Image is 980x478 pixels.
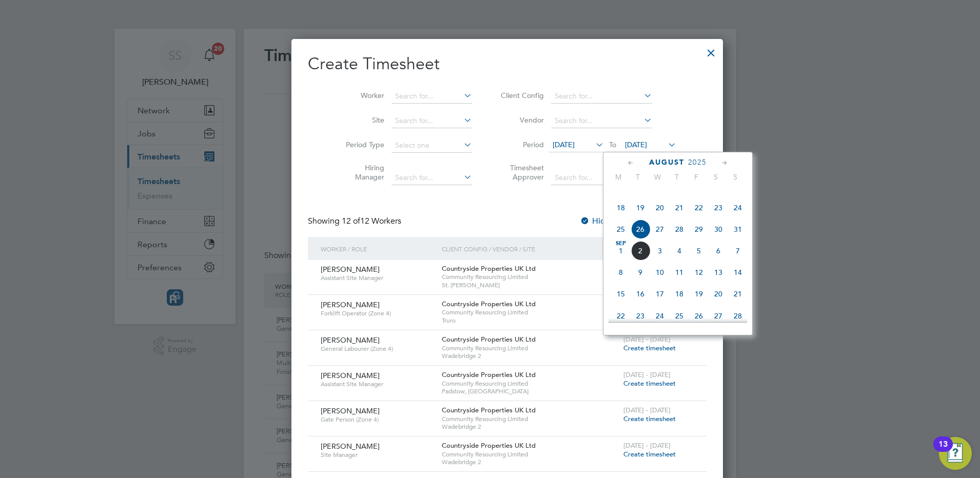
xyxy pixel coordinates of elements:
[631,284,650,304] span: 16
[623,379,676,388] span: Create timesheet
[623,414,676,423] span: Create timesheet
[689,220,709,239] span: 29
[442,273,618,281] span: Community Resourcing Limited
[611,306,631,326] span: 22
[580,216,684,226] label: Hide created timesheets
[338,140,384,149] label: Period Type
[611,220,631,239] span: 25
[498,91,544,100] label: Client Config
[442,316,618,325] span: Truro
[649,158,684,167] span: August
[609,172,628,182] span: M
[667,172,687,182] span: T
[709,241,728,261] span: 6
[611,263,631,282] span: 8
[623,406,671,414] span: [DATE] - [DATE]
[611,198,631,217] span: 18
[442,458,618,466] span: Wadebridge 2
[321,442,380,451] span: [PERSON_NAME]
[631,220,650,239] span: 26
[709,263,728,282] span: 13
[321,380,434,388] span: Assistant Site Manager
[321,309,434,317] span: Forklift Operator (Zone 4)
[650,241,670,261] span: 3
[623,441,671,450] span: [DATE] - [DATE]
[498,140,544,149] label: Period
[623,335,671,344] span: [DATE] - [DATE]
[670,306,689,326] span: 25
[391,171,472,185] input: Search for...
[650,284,670,304] span: 17
[650,306,670,326] span: 24
[321,335,380,345] span: [PERSON_NAME]
[342,216,360,226] span: 12 of
[709,198,728,217] span: 23
[625,140,647,149] span: [DATE]
[689,241,709,261] span: 5
[321,371,380,380] span: [PERSON_NAME]
[623,450,676,459] span: Create timesheet
[670,263,689,282] span: 11
[611,241,631,246] span: Sep
[689,306,709,326] span: 26
[728,198,748,217] span: 24
[650,263,670,282] span: 10
[650,220,670,239] span: 27
[670,284,689,304] span: 18
[442,450,618,459] span: Community Resourcing Limited
[321,265,380,274] span: [PERSON_NAME]
[442,281,618,289] span: St. [PERSON_NAME]
[321,274,434,282] span: Assistant Site Manager
[551,171,652,185] input: Search for...
[623,344,676,352] span: Create timesheet
[321,406,380,415] span: [PERSON_NAME]
[728,241,748,261] span: 7
[606,138,619,151] span: To
[442,308,618,316] span: Community Resourcing Limited
[338,163,384,182] label: Hiring Manager
[439,237,621,261] div: Client Config / Vendor / Site
[728,306,748,326] span: 28
[939,437,972,470] button: Open Resource Center, 13 new notifications
[709,220,728,239] span: 30
[553,140,575,149] span: [DATE]
[342,216,401,226] span: 12 Workers
[442,441,536,450] span: Countryside Properties UK Ltd
[321,415,434,424] span: Gate Person (Zone 4)
[442,335,536,344] span: Countryside Properties UK Ltd
[338,115,384,125] label: Site
[321,300,380,309] span: [PERSON_NAME]
[321,345,434,353] span: General Labourer (Zone 4)
[498,115,544,125] label: Vendor
[728,263,748,282] span: 14
[498,163,544,182] label: Timesheet Approver
[308,216,403,227] div: Showing
[631,241,650,261] span: 2
[709,284,728,304] span: 20
[391,89,472,104] input: Search for...
[442,415,618,423] span: Community Resourcing Limited
[321,451,434,459] span: Site Manager
[611,241,631,261] span: 1
[728,220,748,239] span: 31
[650,198,670,217] span: 20
[442,423,618,431] span: Wadebridge 2
[551,114,652,128] input: Search for...
[391,138,472,153] input: Select one
[689,263,709,282] span: 12
[628,172,648,182] span: T
[551,89,652,104] input: Search for...
[726,172,745,182] span: S
[631,263,650,282] span: 9
[623,370,671,379] span: [DATE] - [DATE]
[338,91,384,100] label: Worker
[706,172,726,182] span: S
[688,158,707,167] span: 2025
[442,352,618,360] span: Wadebridge 2
[442,264,536,273] span: Countryside Properties UK Ltd
[648,172,667,182] span: W
[631,306,650,326] span: 23
[442,370,536,379] span: Countryside Properties UK Ltd
[728,284,748,304] span: 21
[689,284,709,304] span: 19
